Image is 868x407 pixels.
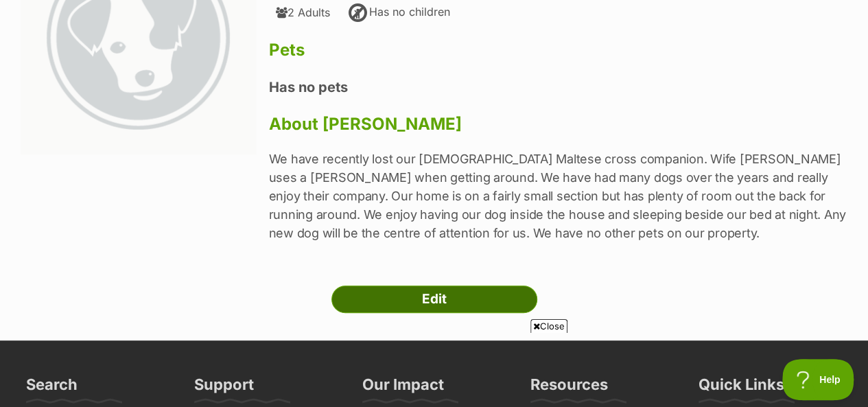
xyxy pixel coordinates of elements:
h4: Has no pets [269,78,848,96]
a: Edit [331,286,537,313]
div: Has no children [347,2,450,24]
div: 2 Adults [276,6,330,19]
p: We have recently lost our [DEMOGRAPHIC_DATA] Maltese cross companion. Wife [PERSON_NAME] uses a [... [269,150,848,242]
iframe: Advertisement [102,338,767,400]
h3: Search [26,375,78,402]
span: Close [530,319,567,333]
h3: Pets [269,40,848,60]
h3: Quick Links [699,375,784,402]
h3: About [PERSON_NAME] [269,115,848,134]
iframe: Help Scout Beacon - Open [782,359,854,400]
